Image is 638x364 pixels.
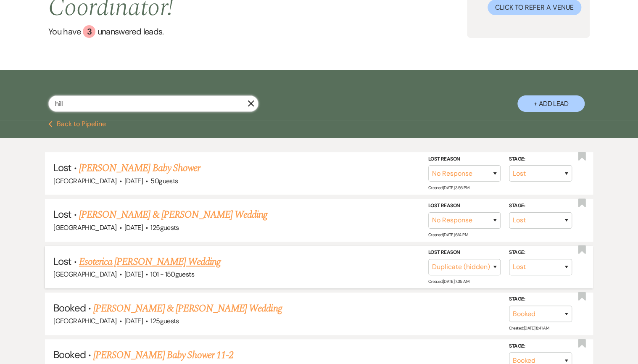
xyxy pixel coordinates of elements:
[509,248,572,257] label: Stage:
[53,255,71,268] span: Lost
[150,223,179,232] span: 125 guests
[150,177,178,185] span: 50 guests
[79,207,267,222] a: [PERSON_NAME] & [PERSON_NAME] Wedding
[517,95,585,112] button: + Add Lead
[53,208,71,221] span: Lost
[53,177,116,185] span: [GEOGRAPHIC_DATA]
[79,161,200,176] a: [PERSON_NAME] Baby Shower
[93,301,282,316] a: [PERSON_NAME] & [PERSON_NAME] Wedding
[124,223,143,232] span: [DATE]
[509,342,572,351] label: Stage:
[124,317,143,325] span: [DATE]
[428,279,469,284] span: Created: [DATE] 7:35 AM
[53,348,85,361] span: Booked
[509,295,572,304] label: Stage:
[428,185,469,190] span: Created: [DATE] 3:56 PM
[150,317,179,325] span: 125 guests
[509,201,572,211] label: Stage:
[428,155,501,164] label: Lost Reason
[428,201,501,211] label: Lost Reason
[83,25,95,38] div: 3
[53,301,85,314] span: Booked
[48,95,258,112] input: Search by name, event date, email address or phone number
[53,317,116,325] span: [GEOGRAPHIC_DATA]
[124,177,143,185] span: [DATE]
[53,270,116,279] span: [GEOGRAPHIC_DATA]
[93,348,233,363] a: [PERSON_NAME] Baby Shower 11-2
[79,254,221,269] a: Esoterica [PERSON_NAME] Wedding
[428,248,501,257] label: Lost Reason
[53,223,116,232] span: [GEOGRAPHIC_DATA]
[53,161,71,174] span: Lost
[150,270,194,279] span: 101 - 150 guests
[509,155,572,164] label: Stage:
[48,25,467,38] a: You have 3 unanswered leads.
[48,121,106,127] button: Back to Pipeline
[509,325,549,331] span: Created: [DATE] 8:41 AM
[124,270,143,279] span: [DATE]
[428,232,468,237] span: Created: [DATE] 6:14 PM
